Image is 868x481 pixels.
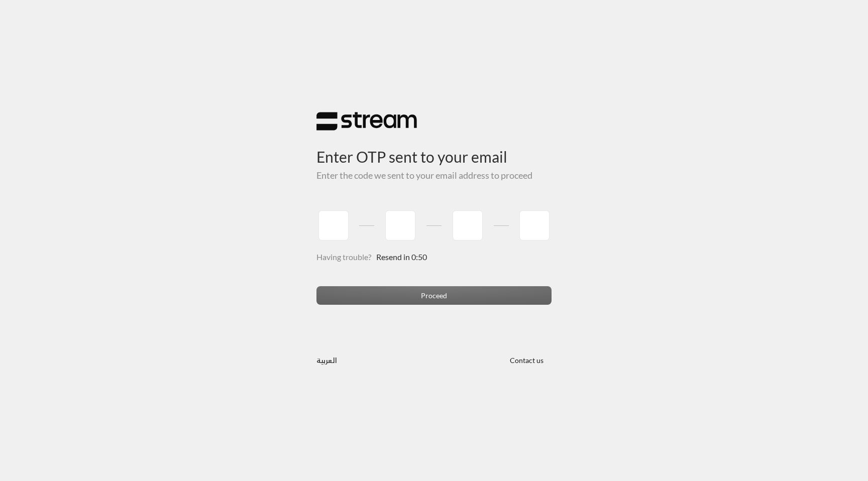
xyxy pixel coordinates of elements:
img: Stream Logo [316,111,417,131]
span: Resend in 0:50 [376,252,427,262]
a: Contact us [501,356,552,365]
button: Contact us [501,350,552,369]
span: Having trouble? [316,252,371,262]
h5: Enter the code we sent to your email address to proceed [316,170,552,181]
a: العربية [316,350,337,369]
h3: Enter OTP sent to your email [316,131,552,166]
